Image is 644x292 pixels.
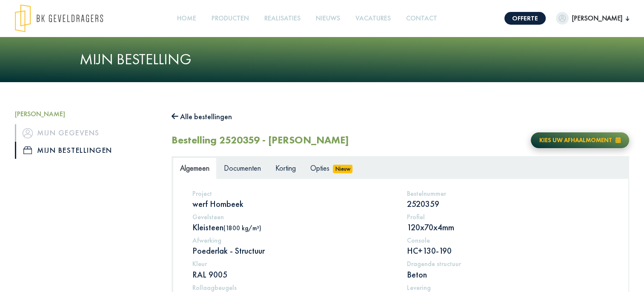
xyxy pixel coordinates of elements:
p: HC+130-190 [407,245,609,256]
h5: Profiel [407,213,609,221]
a: Home [174,9,200,28]
h5: Console [407,236,609,244]
h5: Kleur [192,260,394,268]
h5: Gevelsteen [192,213,394,221]
p: Kleisteen [192,222,394,233]
span: Nieuw [333,165,352,173]
ul: Tabs [173,157,628,178]
h5: Dragende structuur [407,260,609,268]
img: dummypic.png [556,12,569,25]
span: Algemeen [180,163,209,173]
a: Offerte [504,12,546,25]
h1: Mijn bestelling [80,50,565,69]
a: Contact [403,9,441,28]
h5: Rollaagbeugels [192,283,394,292]
p: werf Hombeek [192,198,394,209]
span: Opties [310,163,329,173]
a: Nieuws [312,9,343,28]
a: iconMijn gegevens [15,124,159,141]
img: icon [23,128,33,138]
p: Poederlak - Structuur [192,245,394,256]
span: [PERSON_NAME] [569,13,626,23]
a: iconMijn bestellingen [15,142,159,159]
h5: [PERSON_NAME] [15,110,159,118]
a: Producten [208,9,252,28]
h5: Afwerking [192,236,394,244]
button: [PERSON_NAME] [556,12,629,25]
h2: Bestelling 2520359 - [PERSON_NAME] [172,134,349,146]
span: Kies uw afhaalmoment [539,136,612,144]
p: Beton [407,269,609,280]
h5: Bestelnummer [407,189,609,198]
p: 2520359 [407,198,609,209]
span: Documenten [224,163,261,173]
p: RAL 9005 [192,269,394,280]
span: (1800 kg/m³) [223,224,261,232]
button: Kies uw afhaalmoment [531,132,629,148]
span: Korting [275,163,296,173]
img: icon [23,146,32,154]
h5: Project [192,189,394,198]
button: Alle bestellingen [172,110,232,123]
h5: Levering [407,283,609,292]
a: Realisaties [261,9,304,28]
p: 120x70x4mm [407,222,609,233]
img: logo [15,4,103,32]
a: Vacatures [352,9,394,28]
